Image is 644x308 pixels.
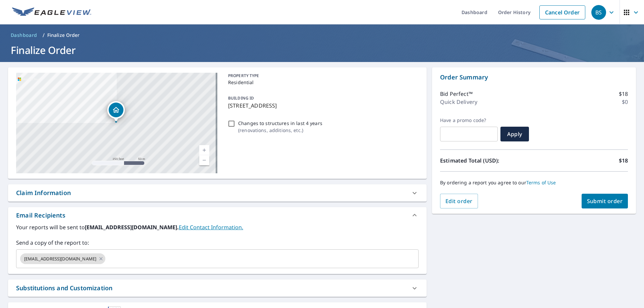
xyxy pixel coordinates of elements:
[107,101,125,122] div: Dropped pin, building 1, Residential property, 1011 West Ct Enumclaw, WA 98022
[622,98,628,106] p: $0
[47,32,80,39] p: Finalize Order
[440,117,498,123] label: Have a promo code?
[16,284,112,293] div: Substitutions and Customization
[440,194,478,208] button: Edit order
[440,98,477,106] p: Quick Delivery
[506,130,524,138] span: Apply
[228,79,416,86] p: Residential
[43,31,45,39] li: /
[445,197,473,205] span: Edit order
[440,157,534,165] p: Estimated Total (USD):
[20,253,105,264] div: [EMAIL_ADDRESS][DOMAIN_NAME]
[238,127,322,134] p: ( renovations, additions, etc. )
[619,90,628,98] p: $18
[8,280,427,297] div: Substitutions and Customization
[8,43,636,57] h1: Finalize Order
[582,194,628,208] button: Submit order
[440,73,628,82] p: Order Summary
[11,32,37,39] span: Dashboard
[85,224,179,231] b: [EMAIL_ADDRESS][DOMAIN_NAME].
[16,211,65,220] div: Email Recipients
[619,157,628,165] p: $18
[8,30,636,41] nav: breadcrumb
[587,197,623,205] span: Submit order
[440,90,473,98] p: Bid Perfect™
[16,188,71,197] div: Claim Information
[20,256,100,262] span: [EMAIL_ADDRESS][DOMAIN_NAME]
[238,120,322,127] p: Changes to structures in last 4 years
[199,145,209,155] a: Current Level 17, Zoom In
[16,239,419,247] label: Send a copy of the report to:
[179,224,243,231] a: EditContactInfo
[500,127,529,141] button: Apply
[199,155,209,165] a: Current Level 17, Zoom Out
[228,95,254,101] p: BUILDING ID
[8,30,40,41] a: Dashboard
[526,179,556,186] a: Terms of Use
[12,7,91,17] img: EV Logo
[8,184,427,201] div: Claim Information
[8,207,427,223] div: Email Recipients
[539,5,585,19] a: Cancel Order
[228,102,416,110] p: [STREET_ADDRESS]
[591,5,606,20] div: BS
[228,73,416,79] p: PROPERTY TYPE
[16,223,419,231] label: Your reports will be sent to
[440,180,628,186] p: By ordering a report you agree to our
